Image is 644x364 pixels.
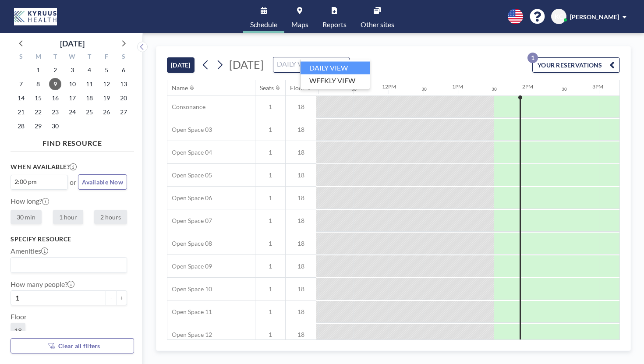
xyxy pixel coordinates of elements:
[49,92,61,104] span: Tuesday, September 16, 2025
[14,8,57,25] img: organization-logo
[58,342,100,350] span: Clear all filters
[39,177,63,187] input: Search for option
[13,52,30,63] div: S
[32,78,44,90] span: Monday, September 8, 2025
[421,86,427,92] div: 30
[167,194,212,202] span: Open Space 06
[15,92,27,104] span: Sunday, September 14, 2025
[78,174,127,190] button: Available Now
[172,84,188,92] div: Name
[555,13,563,21] span: KC
[522,83,533,90] div: 2PM
[49,106,61,118] span: Tuesday, September 23, 2025
[49,120,61,132] span: Tuesday, September 30, 2025
[115,52,132,63] div: S
[290,84,305,92] div: Floor
[255,331,285,339] span: 1
[255,148,285,156] span: 1
[117,64,130,76] span: Saturday, September 6, 2025
[32,64,44,76] span: Monday, September 1, 2025
[70,178,76,187] span: or
[64,52,81,63] div: W
[11,338,134,353] button: Clear all filters
[100,78,113,90] span: Friday, September 12, 2025
[255,217,285,225] span: 1
[167,217,212,225] span: Open Space 07
[100,92,113,104] span: Friday, September 19, 2025
[592,83,603,90] div: 3PM
[167,126,212,134] span: Open Space 03
[11,258,127,272] div: Search for option
[32,106,44,118] span: Monday, September 22, 2025
[117,78,130,90] span: Saturday, September 13, 2025
[117,92,130,104] span: Saturday, September 20, 2025
[255,171,285,179] span: 1
[255,240,285,247] span: 1
[382,83,396,90] div: 12PM
[53,210,83,224] label: 1 hour
[322,21,347,28] span: Reports
[255,262,285,270] span: 1
[361,21,394,28] span: Other sites
[167,331,212,339] span: Open Space 12
[49,64,61,76] span: Tuesday, September 2, 2025
[32,120,44,132] span: Monday, September 29, 2025
[83,106,96,118] span: Thursday, September 25, 2025
[47,52,64,63] div: T
[11,210,42,224] label: 30 min
[570,13,619,21] span: [PERSON_NAME]
[260,84,274,92] div: Seats
[66,78,78,90] span: Wednesday, September 10, 2025
[250,21,277,28] span: Schedule
[11,312,27,321] label: Floor
[66,92,78,104] span: Wednesday, September 17, 2025
[286,217,316,225] span: 18
[286,240,316,247] span: 18
[527,53,538,63] p: 1
[255,285,285,293] span: 1
[49,78,61,90] span: Tuesday, September 9, 2025
[286,194,316,202] span: 18
[11,135,134,148] h4: FIND RESOURCE
[60,37,85,49] div: [DATE]
[286,262,316,270] span: 18
[83,78,96,90] span: Thursday, September 11, 2025
[167,240,212,247] span: Open Space 08
[286,308,316,316] span: 18
[286,285,316,293] span: 18
[117,106,130,118] span: Saturday, September 27, 2025
[255,126,285,134] span: 1
[32,92,44,104] span: Monday, September 15, 2025
[286,148,316,156] span: 18
[106,290,117,305] button: -
[167,57,195,73] button: [DATE]
[11,197,49,205] label: How long?
[286,171,316,179] span: 18
[30,52,47,63] div: M
[66,64,78,76] span: Wednesday, September 3, 2025
[11,247,48,255] label: Amenities
[11,235,127,243] h3: Specify resource
[100,106,113,118] span: Friday, September 26, 2025
[12,259,122,271] input: Search for option
[273,57,349,72] div: Search for option
[286,103,316,111] span: 18
[452,83,463,90] div: 1PM
[15,106,27,118] span: Sunday, September 21, 2025
[98,52,115,63] div: F
[83,64,96,76] span: Thursday, September 4, 2025
[81,52,98,63] div: T
[167,308,212,316] span: Open Space 11
[15,120,27,132] span: Sunday, September 28, 2025
[532,57,620,73] button: YOUR RESERVATIONS1
[167,285,212,293] span: Open Space 10
[274,59,338,71] input: Search for option
[562,86,567,92] div: 30
[167,103,205,111] span: Consonance
[14,326,22,335] span: 18
[11,175,67,188] div: Search for option
[15,78,27,90] span: Sunday, September 7, 2025
[66,106,78,118] span: Wednesday, September 24, 2025
[94,210,127,224] label: 2 hours
[82,178,123,186] span: Available Now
